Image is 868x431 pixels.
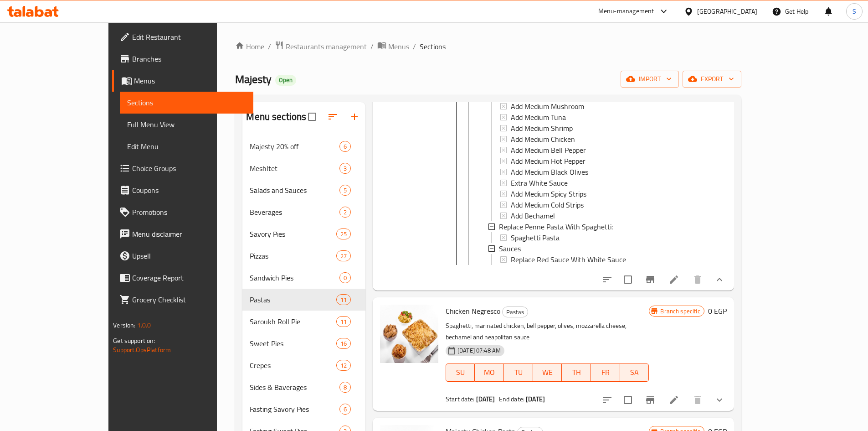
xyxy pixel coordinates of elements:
[132,207,246,218] span: Promotions
[511,145,586,156] span: Add Medium Bell Pepper
[511,101,584,112] span: Add Medium Mushroom
[624,366,646,379] span: SA
[499,393,524,405] span: End date:
[250,316,336,327] span: Saroukh Roll Pie
[132,185,246,196] span: Coupons
[446,304,500,318] span: Chicken Negresco
[709,389,730,411] button: show more
[511,112,566,123] span: Add Medium Tuna
[113,344,171,356] a: Support.OpsPlatform
[340,164,350,173] span: 3
[595,366,616,379] span: FR
[303,107,322,126] span: Select all sections
[242,157,365,179] div: Meshltet3
[537,366,559,379] span: WE
[242,223,365,245] div: Savory Pies25
[598,6,654,17] div: Menu-management
[113,335,155,347] span: Get support on:
[511,156,586,166] span: Add Medium Hot Pepper
[250,141,339,152] span: Majesty 20% off
[853,6,856,16] span: S
[340,405,350,414] span: 6
[112,26,253,48] a: Edit Restaurant
[446,393,475,405] span: Start date:
[275,41,367,52] a: Restaurants management
[596,389,618,411] button: sort-choices
[250,294,336,305] span: Pastas
[112,201,253,223] a: Promotions
[337,230,350,239] span: 25
[591,363,620,382] button: FR
[336,360,351,371] div: items
[275,75,296,86] div: Open
[112,245,253,267] a: Upsell
[250,207,339,218] span: Beverages
[337,361,350,370] span: 12
[503,307,528,317] span: Pastas
[511,210,555,221] span: Add Bechamel
[112,70,253,92] a: Menus
[120,135,253,157] a: Edit Menu
[511,123,573,134] span: Add Medium Shrimp
[132,228,246,239] span: Menu disclaimer
[120,92,253,114] a: Sections
[336,316,351,327] div: items
[478,366,500,379] span: MO
[475,363,504,382] button: MO
[242,311,365,332] div: Saroukh Roll Pie11
[511,166,588,177] span: Add Medium Black Olives
[526,393,545,405] b: [DATE]
[242,376,365,398] div: Sides & Baverages8
[420,41,446,52] span: Sections
[620,363,649,382] button: SA
[336,294,351,305] div: items
[336,338,351,349] div: items
[499,221,613,232] span: Replace Penne Pasta With Spaghetti:
[250,185,339,196] span: Salads and Sauces
[380,305,438,363] img: Chicken Negresco
[657,307,704,316] span: Branch specific
[618,270,637,289] span: Select to update
[250,382,339,393] div: Sides & Baverages
[132,272,246,283] span: Coverage Report
[134,75,246,86] span: Menus
[339,207,351,218] div: items
[132,163,246,174] span: Choice Groups
[508,366,529,379] span: TU
[618,390,637,410] span: Select to update
[511,177,568,188] span: Extra White Sauce
[340,274,350,282] span: 0
[112,289,253,311] a: Grocery Checklist
[250,272,339,283] span: Sandwich Pies
[235,41,741,52] nav: breadcrumb
[709,269,730,291] button: show more
[112,179,253,201] a: Coupons
[511,188,586,199] span: Add Medium Spicy Strips
[242,289,365,311] div: Pastas11
[112,48,253,70] a: Branches
[502,306,528,317] div: Pastas
[533,363,562,382] button: WE
[340,186,350,195] span: 5
[250,338,336,349] span: Sweet Pies
[127,141,246,152] span: Edit Menu
[446,363,475,382] button: SU
[639,269,661,291] button: Branch-specific-item
[242,179,365,201] div: Salads and Sauces5
[344,106,365,128] button: Add section
[250,228,336,239] span: Savory Pies
[504,363,533,382] button: TU
[668,395,679,405] a: Edit menu item
[690,73,734,85] span: export
[511,134,575,145] span: Add Medium Chicken
[413,41,416,52] li: /
[250,250,336,261] div: Pizzas
[339,141,351,152] div: items
[639,389,661,411] button: Branch-specific-item
[339,404,351,415] div: items
[113,319,135,331] span: Version:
